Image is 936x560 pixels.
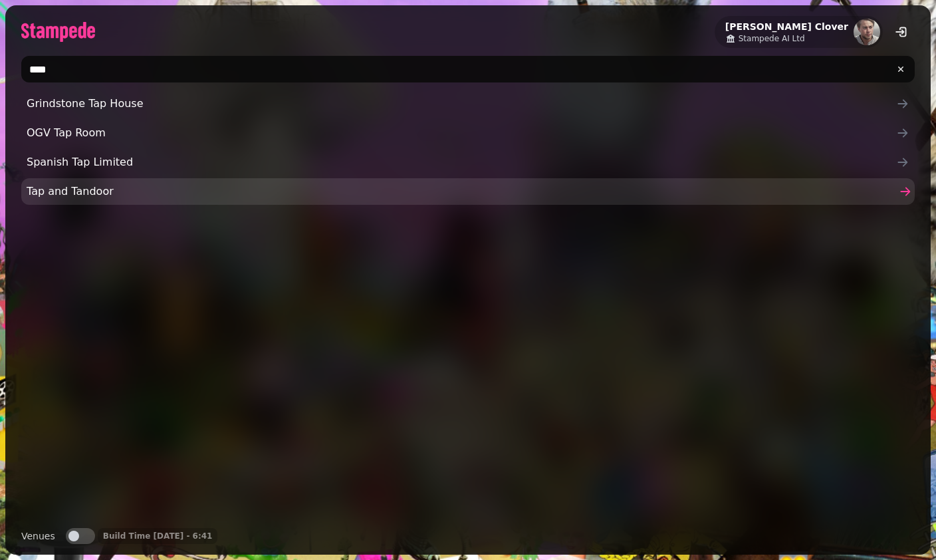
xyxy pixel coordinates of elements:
img: aHR0cHM6Ly93d3cuZ3JhdmF0YXIuY29tL2F2YXRhci9kZDBkNmU2NGQ3OWViYmU4ODcxMWM5ZTk3ZWI5MmRiND9zPTE1MCZkP... [854,19,880,45]
a: Stampede AI Ltd [725,33,848,44]
img: logo [21,22,95,42]
span: OGV Tap Room [27,125,896,141]
a: Spanish Tap Limited [21,149,915,176]
span: Tap and Tandoor [27,184,896,200]
label: Venues [21,528,55,544]
button: logout [888,19,915,45]
h2: [PERSON_NAME] Clover [725,20,848,33]
a: Grindstone Tap House [21,90,915,117]
button: clear [889,58,912,80]
p: Build Time [DATE] - 6:41 [103,531,213,541]
a: OGV Tap Room [21,120,915,146]
span: Grindstone Tap House [27,96,896,112]
span: Stampede AI Ltd [739,33,805,44]
span: Spanish Tap Limited [27,154,896,170]
a: Tap and Tandoor [21,178,915,205]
